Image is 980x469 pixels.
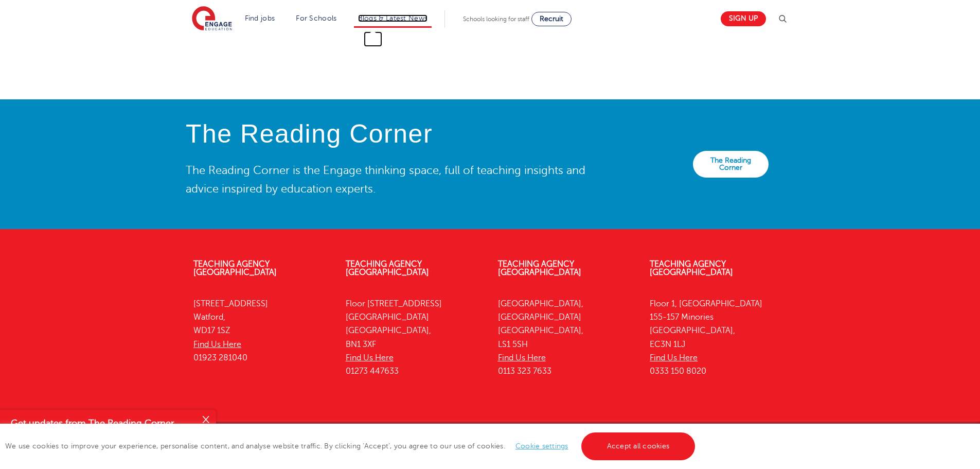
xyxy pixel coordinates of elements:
a: The Reading Corner [693,151,769,178]
a: Teaching Agency [GEOGRAPHIC_DATA] [650,259,733,277]
a: Find Us Here [193,340,241,349]
h4: The Reading Corner [186,120,593,148]
button: Close [195,410,216,430]
p: [STREET_ADDRESS] Watford, WD17 1SZ 01923 281040 [193,297,330,364]
a: Accept all cookies [581,432,696,460]
img: Engage Education [192,6,232,32]
p: The Reading Corner is the Engage thinking space, full of teaching insights and advice inspired by... [186,161,593,198]
a: Find jobs [245,14,275,22]
a: Find Us Here [498,353,546,362]
a: Find Us Here [650,353,698,362]
a: Merton(19) [188,30,224,38]
a: Teaching Agency [GEOGRAPHIC_DATA] [498,259,581,277]
a: Sign up [721,11,766,26]
a: Recruit [531,12,572,26]
h4: Get updates from The Reading Corner [11,417,194,430]
p: Floor [STREET_ADDRESS] [GEOGRAPHIC_DATA] [GEOGRAPHIC_DATA], BN1 3XF 01273 447633 [346,297,483,378]
p: [GEOGRAPHIC_DATA], [GEOGRAPHIC_DATA] [GEOGRAPHIC_DATA], LS1 5SH 0113 323 7633 [498,297,635,378]
span: Recruit [540,15,563,23]
p: Floor 1, [GEOGRAPHIC_DATA] 155-157 Minories [GEOGRAPHIC_DATA], EC3N 1LJ 0333 150 8020 [650,297,787,378]
span: Schools looking for staff [463,15,529,23]
span: We use cookies to improve your experience, personalise content, and analyse website traffic. By c... [5,442,698,450]
a: Teaching Agency [GEOGRAPHIC_DATA] [193,259,277,277]
a: For Schools [296,14,336,22]
a: Teaching Agency [GEOGRAPHIC_DATA] [346,259,429,277]
a: Blogs & Latest News [358,14,428,22]
a: Cookie settings [515,442,568,450]
a: Find Us Here [346,353,394,362]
